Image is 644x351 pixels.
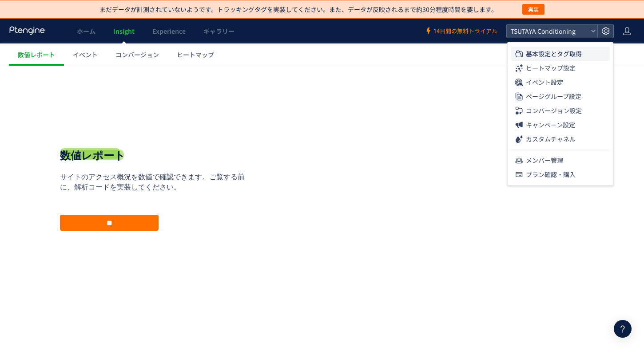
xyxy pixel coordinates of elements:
[113,27,135,35] span: Insight
[526,75,563,89] span: イベント設定
[60,106,251,127] p: サイトのアクセス概況を数値で確認できます。ご覧する前に、解析コードを実装してください。
[526,89,581,103] span: ページグループ設定
[77,27,95,35] span: ホーム
[203,27,235,35] span: ギャラリー
[522,4,545,15] button: 実装
[433,27,497,35] span: 14日間の無料トライアル
[508,24,587,38] span: TSUTAYA Conditioning
[526,118,575,132] span: キャンペーン設定
[526,103,582,118] span: コンバージョン設定
[18,50,55,59] span: 数値レポート
[526,47,582,61] span: 基本設定とタグ取得
[526,132,576,146] span: カスタムチャネル
[73,50,98,59] span: イベント
[115,50,159,59] span: コンバージョン
[526,153,563,167] span: メンバー管理
[526,61,576,75] span: ヒートマップ設定
[99,5,497,14] p: まだデータが計測されていないようです。トラッキングタグを実装してください。また、データが反映されるまで約30分程度時間を要します。
[526,167,576,181] span: プラン確認・購入
[60,83,125,98] h1: 数値レポート
[152,27,186,35] span: Experience
[177,50,214,59] span: ヒートマップ
[425,27,497,35] a: 14日間の無料トライアル
[528,4,539,15] span: 実装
